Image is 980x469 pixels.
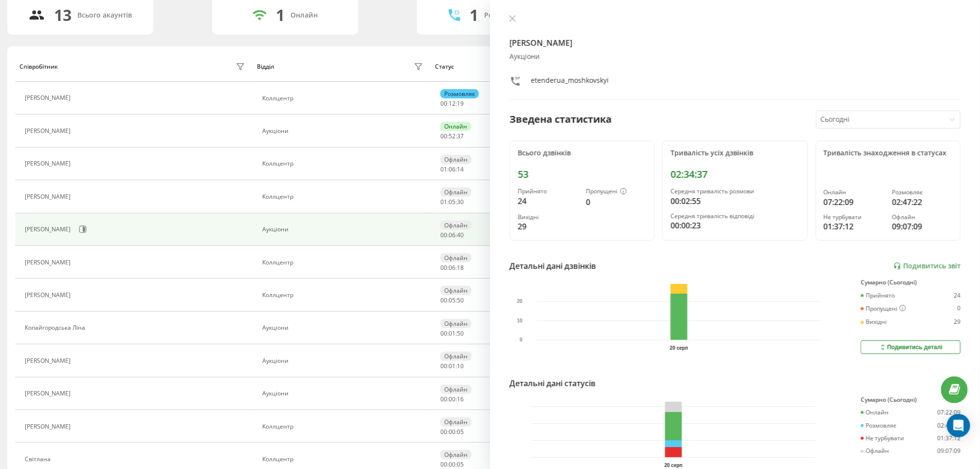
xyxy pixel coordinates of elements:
div: : : [440,461,464,468]
div: Коллцентр [262,193,425,200]
div: Детальні дані дзвінків [509,260,596,272]
div: Пропущені [861,305,906,313]
span: 00 [449,395,455,403]
div: Статус [435,63,454,70]
text: 10 [517,318,523,323]
div: 09:07:09 [892,221,952,232]
div: Аукціони [262,226,425,233]
div: : : [440,429,464,435]
text: 20 [517,299,523,304]
div: Подивитись деталі [879,343,943,351]
text: 20 серп [670,345,688,351]
div: [PERSON_NAME] [25,292,73,299]
div: 24 [954,292,961,299]
span: 16 [457,395,464,403]
text: 0 [520,338,523,343]
text: 20 серп [664,463,682,468]
div: 02:34:37 [671,169,799,180]
div: 07:22:09 [824,196,884,208]
div: [PERSON_NAME] [25,259,73,266]
div: [PERSON_NAME] [25,94,73,101]
div: Вихідні [861,319,887,325]
div: Офлайн [892,214,952,221]
span: 00 [440,231,447,239]
div: Коллцентр [262,292,425,299]
div: 1 [470,6,479,24]
div: Офлайн [440,286,472,295]
span: 19 [457,99,464,108]
div: : : [440,133,464,140]
div: Аукціони [262,324,425,331]
div: Коллцентр [262,259,425,266]
div: 24 [518,195,578,207]
div: : : [440,166,464,173]
div: Світлана [25,456,53,463]
div: Офлайн [440,188,472,197]
a: Подивитись звіт [893,262,961,270]
span: 01 [440,165,447,173]
span: 00 [449,428,455,436]
div: Тривалість знаходження в статусах [824,149,952,157]
div: 0 [586,196,646,208]
div: Копайгородська Ліна [25,324,88,331]
div: Коллцентр [262,423,425,430]
div: Офлайн [440,319,472,328]
div: Open Intercom Messenger [947,414,970,437]
div: Онлайн [440,122,471,131]
span: 06 [449,165,455,173]
div: etenderua_moshkovskyi [531,75,609,90]
div: 0 [957,305,961,313]
div: Аукціони [262,390,425,397]
div: Не турбувати [824,214,884,221]
span: 18 [457,263,464,272]
div: Аукціони [262,128,425,134]
span: 00 [440,99,447,108]
div: [PERSON_NAME] [25,390,73,397]
div: Сумарно (Сьогодні) [861,279,961,286]
div: [PERSON_NAME] [25,423,73,430]
div: Середня тривалість відповіді [671,213,799,220]
span: 00 [440,395,447,403]
span: 06 [449,263,455,272]
h4: [PERSON_NAME] [509,37,961,49]
div: : : [440,199,464,206]
div: Зведена статистика [509,112,612,127]
span: 00 [440,132,447,140]
span: 01 [440,198,447,206]
span: 00 [440,263,447,272]
div: : : [440,232,464,239]
span: 40 [457,231,464,239]
div: Офлайн [440,450,472,459]
div: [PERSON_NAME] [25,128,73,134]
div: Офлайн [440,417,472,427]
span: 01 [449,329,455,338]
div: Офлайн [440,385,472,394]
span: 05 [449,198,455,206]
div: Коллцентр [262,456,425,463]
span: 37 [457,132,464,140]
div: Аукціони [509,53,961,61]
div: Тривалість усіх дзвінків [671,149,799,157]
span: 14 [457,165,464,173]
div: Коллцентр [262,95,425,102]
div: 00:00:23 [671,220,799,231]
span: 05 [449,296,455,304]
div: Коллцентр [262,160,425,167]
div: Співробітник [19,63,58,70]
span: 50 [457,329,464,338]
div: Відділ [257,63,274,70]
button: Подивитись деталі [861,340,961,354]
div: : : [440,363,464,370]
div: : : [440,100,464,107]
div: Офлайн [440,352,472,361]
div: Сумарно (Сьогодні) [861,396,961,403]
div: Всього дзвінків [518,149,646,157]
span: 12 [449,99,455,108]
div: 00:02:55 [671,195,799,207]
div: : : [440,396,464,403]
div: [PERSON_NAME] [25,226,73,233]
span: 00 [440,329,447,338]
div: Пропущені [586,188,646,196]
span: 05 [457,460,464,469]
span: 01 [449,362,455,370]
